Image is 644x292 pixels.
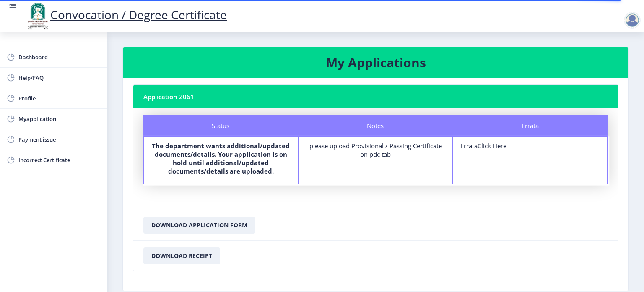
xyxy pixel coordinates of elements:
nb-card-header: Application 2061 [133,85,618,108]
span: Myapplication [18,114,101,124]
a: Convocation / Degree Certificate [25,7,227,23]
img: logo [25,2,50,30]
button: Download Receipt [143,247,220,264]
div: Status [143,115,298,136]
span: Help/FAQ [18,73,101,83]
button: Download Application Form [143,217,255,234]
span: Payment issue [18,134,101,145]
div: Errata [453,115,608,136]
div: please upload Provisional / Passing Certificate on pdc tab [306,142,445,158]
u: Click Here [478,142,506,150]
span: Incorrect Certificate [18,155,101,165]
span: Profile [18,93,101,103]
span: Dashboard [18,52,101,62]
div: Notes [298,115,453,136]
div: Errata [460,142,600,150]
b: The department wants additional/updated documents/details. Your application is on hold until addi... [152,142,290,175]
h3: My Applications [133,54,618,71]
